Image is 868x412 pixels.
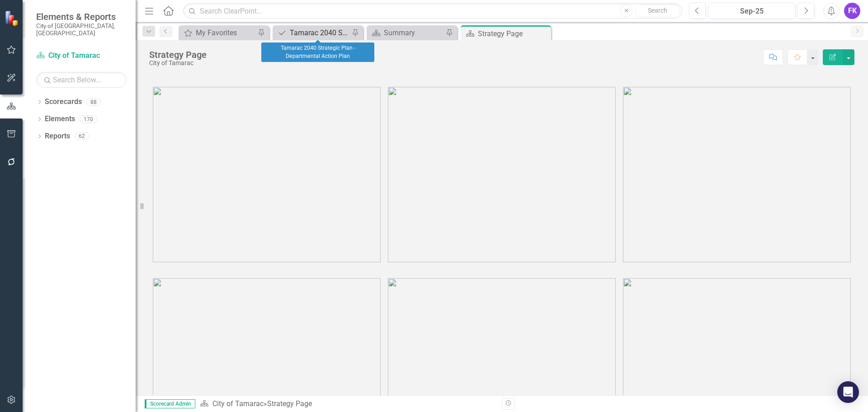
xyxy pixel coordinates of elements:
[369,27,443,38] a: Summary
[388,87,616,262] img: tamarac2%20v3.png
[36,72,127,88] input: Search Below...
[36,11,127,22] span: Elements & Reports
[623,87,851,262] img: tamarac3%20v3.png
[275,27,349,38] a: Tamarac 2040 Strategic Plan - Departmental Action Plan
[5,10,20,26] img: ClearPoint Strategy
[267,399,312,408] div: Strategy Page
[183,3,682,19] input: Search ClearPoint...
[635,5,680,17] button: Search
[80,115,97,123] div: 170
[290,27,349,38] div: Tamarac 2040 Strategic Plan - Departmental Action Plan
[45,131,70,142] a: Reports
[86,98,101,106] div: 88
[36,22,127,37] small: City of [GEOGRAPHIC_DATA], [GEOGRAPHIC_DATA]
[712,6,792,17] div: Sep-25
[844,3,860,19] button: FK
[149,60,207,66] div: City of Tamarac
[149,50,207,60] div: Strategy Page
[181,27,255,38] a: My Favorites
[196,27,255,38] div: My Favorites
[200,399,495,409] div: »
[153,87,381,262] img: tamarac1%20v3.png
[648,7,667,14] span: Search
[75,133,89,140] div: 62
[45,114,75,124] a: Elements
[145,399,195,408] span: Scorecard Admin
[36,51,127,61] a: City of Tamarac
[708,3,795,19] button: Sep-25
[212,399,264,408] a: City of Tamarac
[478,28,549,39] div: Strategy Page
[261,43,374,62] div: Tamarac 2040 Strategic Plan - Departmental Action Plan
[837,381,859,403] div: Open Intercom Messenger
[45,97,82,107] a: Scorecards
[384,27,443,38] div: Summary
